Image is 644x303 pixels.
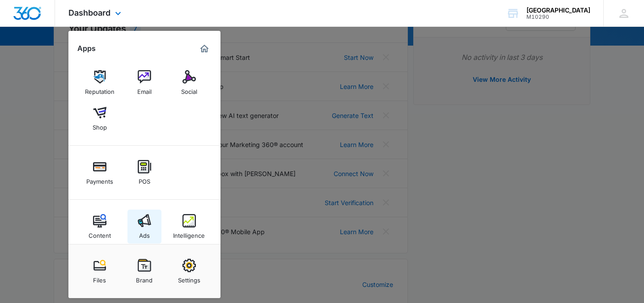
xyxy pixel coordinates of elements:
a: Reputation [83,66,117,100]
div: Files [93,272,106,284]
div: Social [181,84,197,95]
div: account id [526,14,590,20]
a: Files [83,254,117,288]
span: Dashboard [68,8,110,17]
a: Ads [127,210,161,244]
a: Shop [83,101,117,135]
div: account name [526,7,590,14]
a: Payments [83,156,117,189]
div: Brand [136,272,153,284]
a: Social [172,66,206,100]
a: POS [127,156,161,189]
div: Payments [86,173,113,185]
div: Intelligence [173,227,205,239]
div: Ads [139,227,150,239]
a: Settings [172,254,206,288]
a: Content [83,210,117,244]
a: Marketing 360® Dashboard [197,42,212,56]
div: Email [137,84,152,95]
div: Settings [178,272,200,284]
div: POS [139,173,150,185]
a: Email [127,66,161,100]
a: Intelligence [172,210,206,244]
a: Brand [127,254,161,288]
h2: Apps [77,44,96,53]
div: Shop [93,119,107,131]
div: Content [89,227,111,239]
div: Reputation [85,84,114,95]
